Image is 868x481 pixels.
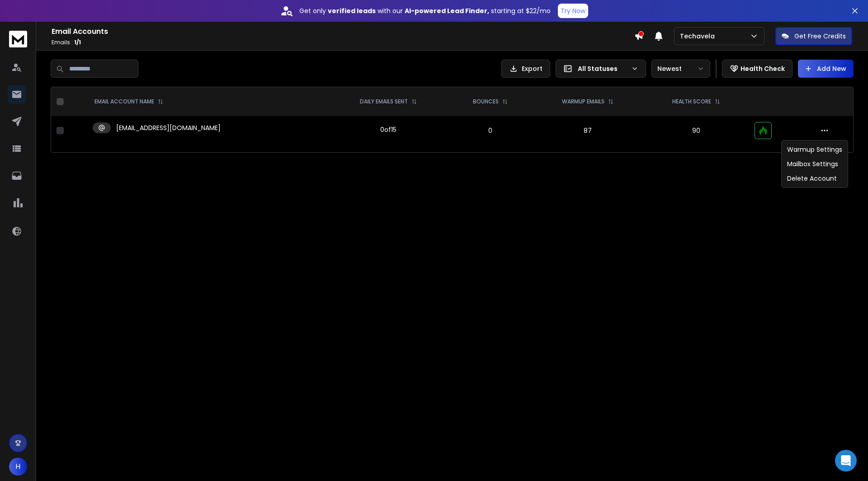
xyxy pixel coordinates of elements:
[454,126,527,135] p: 0
[651,60,710,78] button: Newest
[328,6,376,15] strong: verified leads
[74,38,81,46] span: 1 / 1
[52,39,634,46] p: Emails :
[116,123,221,132] p: [EMAIL_ADDRESS][DOMAIN_NAME]
[783,157,846,171] div: Mailbox Settings
[835,450,857,472] div: Open Intercom Messenger
[405,6,489,15] strong: AI-powered Lead Finder,
[798,60,854,78] button: Add New
[52,26,634,37] h1: Email Accounts
[783,171,846,186] div: Delete Account
[644,116,749,145] td: 90
[680,32,718,41] p: Techavela
[9,458,27,476] span: H
[532,116,644,145] td: 87
[473,98,499,105] p: BOUNCES
[94,98,163,105] div: EMAIL ACCOUNT NAME
[561,6,585,15] p: Try Now
[672,98,711,105] p: HEALTH SCORE
[794,32,846,41] p: Get Free Credits
[380,125,396,134] div: 0 of 15
[360,98,408,105] p: DAILY EMAILS SENT
[9,31,27,47] img: logo
[501,60,550,78] button: Export
[578,64,627,73] p: All Statuses
[562,98,604,105] p: WARMUP EMAILS
[783,142,846,157] div: Warmup Settings
[299,6,551,15] p: Get only with our starting at $22/mo
[741,64,785,73] p: Health Check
